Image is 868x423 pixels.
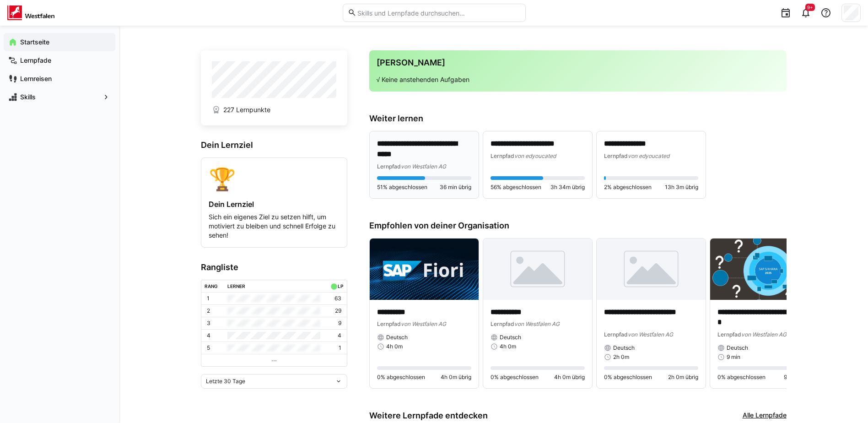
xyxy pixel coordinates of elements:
p: √ Keine anstehenden Aufgaben [377,75,779,84]
h3: Weiter lernen [369,114,787,124]
p: 4 [207,332,210,339]
span: 3h 34m übrig [550,184,585,191]
span: 9 min übrig [784,374,812,381]
span: 0% abgeschlossen [491,374,539,381]
span: von Westfalen AG [514,320,560,327]
span: 0% abgeschlossen [377,374,425,381]
span: Lernpfad [604,331,628,338]
h3: Rangliste [201,262,347,272]
span: 9 min [727,353,740,361]
span: 0% abgeschlossen [717,374,766,381]
p: Sich ein eigenes Ziel zu setzen hilft, um motiviert zu bleiben und schnell Erfolge zu sehen! [209,212,340,240]
h4: Dein Lernziel [209,200,340,209]
p: 4 [338,332,341,339]
span: 9+ [807,5,813,10]
span: von Westfalen AG [401,163,446,170]
span: Deutsch [500,334,521,341]
span: Deutsch [613,344,635,352]
span: Lernpfad [491,152,514,159]
span: von Westfalen AG [741,331,787,338]
h3: Weitere Lernpfade entdecken [369,411,488,421]
span: von edyoucated [514,152,556,159]
span: 4h 0m [386,343,403,350]
span: 51% abgeschlossen [377,184,427,191]
h3: Dein Lernziel [201,140,347,150]
span: 4h 0m übrig [441,374,471,381]
span: Lernpfad [491,320,514,327]
span: 2h 0m [613,353,629,361]
span: Lernpfad [377,320,401,327]
span: Letzte 30 Tage [206,378,245,385]
span: 2% abgeschlossen [604,184,652,191]
div: LP [338,283,343,289]
p: 1 [339,344,341,352]
p: 2 [207,307,210,315]
div: 🏆 [209,165,340,192]
h3: Empfohlen von deiner Organisation [369,221,787,231]
img: image [483,239,592,300]
span: 4h 0m übrig [554,374,585,381]
img: image [597,239,706,300]
input: Skills und Lernpfade durchsuchen… [356,9,520,17]
span: Lernpfad [717,331,741,338]
p: 63 [334,295,341,302]
p: 9 [338,320,341,327]
p: 5 [207,344,210,352]
p: 29 [335,307,341,315]
p: 3 [207,320,210,327]
span: 56% abgeschlossen [491,184,541,191]
span: Deutsch [386,334,408,341]
h3: [PERSON_NAME] [377,58,779,68]
div: Lerner [227,283,245,289]
span: Lernpfad [604,152,628,159]
span: 13h 3m übrig [665,184,698,191]
div: Rang [205,283,218,289]
span: 4h 0m [500,343,516,350]
p: 1 [207,295,210,302]
img: image [370,239,479,300]
span: von Westfalen AG [628,331,673,338]
a: Alle Lernpfade [743,411,787,421]
span: 2h 0m übrig [668,374,698,381]
span: von edyoucated [628,152,669,159]
span: von Westfalen AG [401,320,446,327]
span: Deutsch [727,344,748,352]
span: 0% abgeschlossen [604,374,652,381]
span: 227 Lernpunkte [223,105,270,114]
span: 36 min übrig [440,184,471,191]
span: Lernpfad [377,163,401,170]
img: image [710,239,819,300]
